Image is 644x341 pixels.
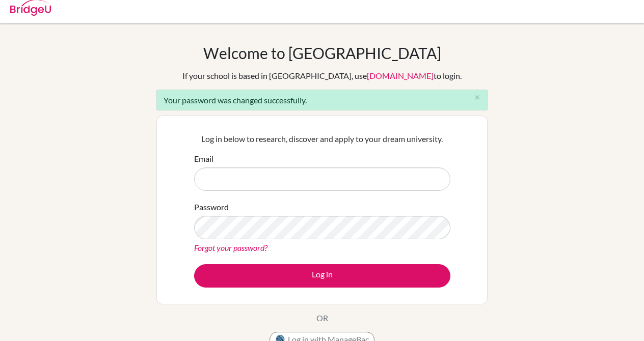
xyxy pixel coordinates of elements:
[194,243,267,252] a: Forgot your password?
[467,90,487,105] button: Close
[194,201,229,213] label: Password
[203,44,441,62] h1: Welcome to [GEOGRAPHIC_DATA]
[367,71,434,80] a: [DOMAIN_NAME]
[182,70,462,82] div: If your school is based in [GEOGRAPHIC_DATA], use to login.
[316,312,328,324] p: OR
[156,90,488,110] div: Your password was changed successfully.
[194,153,213,165] label: Email
[473,94,481,101] i: close
[194,264,450,288] button: Log in
[194,133,450,145] p: Log in below to research, discover and apply to your dream university.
